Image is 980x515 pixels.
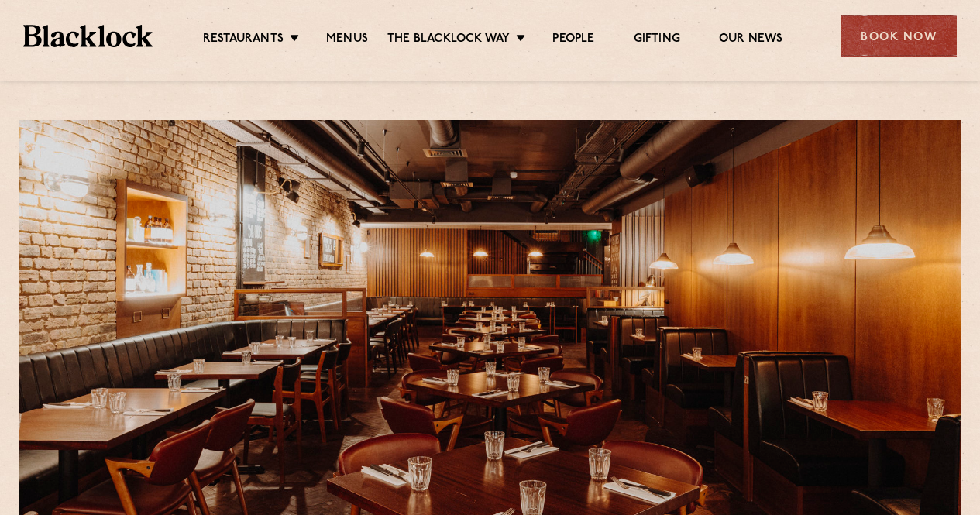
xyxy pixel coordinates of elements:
[387,32,510,49] a: The Blacklock Way
[841,15,957,57] div: Book Now
[719,32,783,49] a: Our News
[552,32,594,49] a: People
[634,32,680,49] a: Gifting
[326,32,368,49] a: Menus
[203,32,284,49] a: Restaurants
[23,25,153,46] img: BL_Textured_Logo-footer-cropped.svg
